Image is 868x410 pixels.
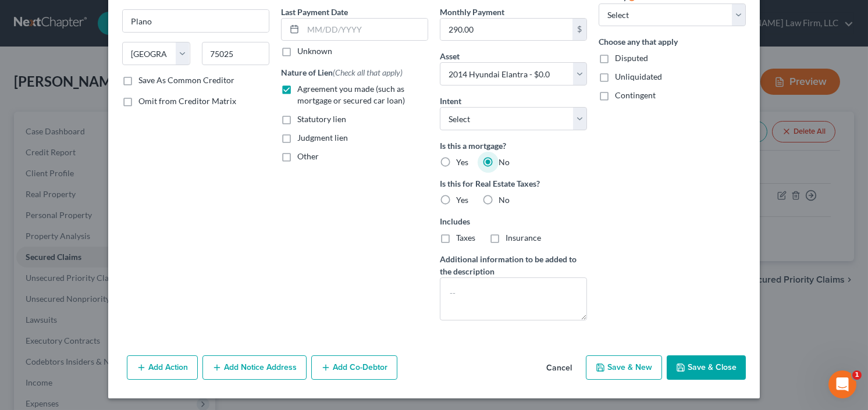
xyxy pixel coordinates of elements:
[615,72,662,81] span: Unliquidated
[297,45,332,57] label: Unknown
[440,215,587,227] label: Includes
[615,90,656,100] span: Contingent
[828,370,856,398] iframe: Intercom live chat
[297,84,405,105] span: Agreement you made (such as mortgage or secured car loan)
[440,140,587,152] label: Is this a mortgage?
[499,157,510,167] span: No
[667,355,746,380] button: Save & Close
[499,195,510,205] span: No
[440,177,587,190] label: Is this for Real Estate Taxes?
[123,10,269,32] input: Enter city...
[202,42,270,65] input: Enter zip...
[456,157,468,167] span: Yes
[506,233,541,243] span: Insurance
[311,355,397,380] button: Add Co-Debtor
[333,67,403,77] span: (Check all that apply)
[303,19,428,41] input: MM/DD/YYYY
[456,233,475,243] span: Taxes
[572,19,586,41] div: $
[297,151,319,161] span: Other
[852,370,862,380] span: 1
[440,95,461,107] label: Intent
[138,74,234,86] label: Save As Common Creditor
[297,133,348,142] span: Judgment lien
[138,96,236,106] span: Omit from Creditor Matrix
[440,19,572,41] input: 0.00
[297,114,346,124] span: Statutory lien
[456,195,468,205] span: Yes
[537,356,581,380] button: Cancel
[202,355,307,380] button: Add Notice Address
[281,66,403,79] label: Nature of Lien
[586,355,662,380] button: Save & New
[127,355,198,380] button: Add Action
[440,6,504,18] label: Monthly Payment
[440,51,460,61] span: Asset
[440,253,587,277] label: Additional information to be added to the description
[599,35,746,48] label: Choose any that apply
[281,6,348,18] label: Last Payment Date
[615,53,648,63] span: Disputed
